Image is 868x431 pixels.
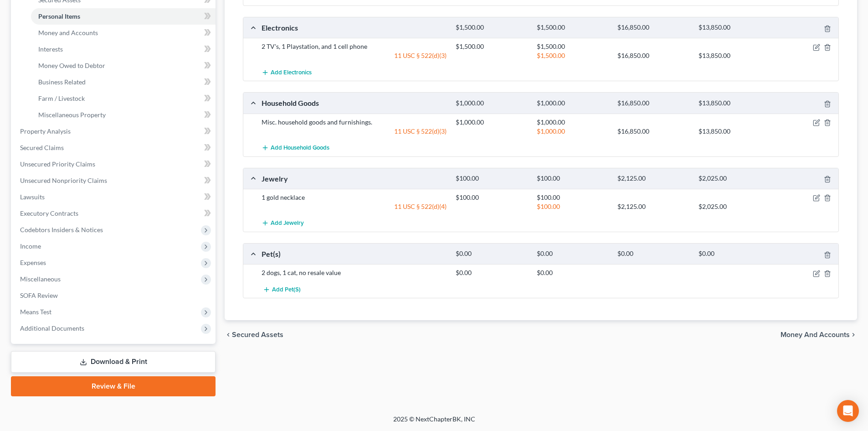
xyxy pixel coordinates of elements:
a: Property Analysis [13,123,216,140]
div: $0.00 [613,249,693,258]
div: $1,500.00 [532,23,613,32]
a: Download & Print [11,351,216,373]
div: 1 gold necklace [257,193,451,202]
div: $2,125.00 [613,174,693,183]
span: Means Test [20,308,51,316]
span: Add Electronics [271,69,312,76]
span: Money and Accounts [38,29,98,36]
div: $1,000.00 [532,118,613,127]
span: Additional Documents [20,324,84,332]
div: Electronics [257,23,451,32]
a: Unsecured Nonpriority Claims [13,172,216,189]
span: Money and Accounts [781,331,850,338]
span: Farm / Livestock [38,94,85,102]
span: Interests [38,45,63,53]
div: $13,850.00 [694,51,775,60]
div: Jewelry [257,174,451,183]
div: $100.00 [451,193,532,202]
div: $1,000.00 [532,127,613,136]
a: Review & File [11,376,216,396]
span: Business Related [38,78,86,86]
a: Lawsuits [13,189,216,205]
div: $16,850.00 [613,127,693,136]
span: SOFA Review [20,291,58,299]
button: Add Electronics [262,64,312,81]
div: 2025 © NextChapterBK, INC [175,415,694,431]
div: 11 USC § 522(d)(3) [257,127,451,136]
span: Add Pet(s) [272,286,301,293]
button: Money and Accounts chevron_right [781,331,857,338]
div: $2,025.00 [694,174,775,183]
button: Add Household Goods [262,140,329,156]
div: Misc. household goods and furnishings. [257,118,451,127]
span: Income [20,242,41,250]
span: Personal Items [38,12,80,20]
div: 11 USC § 522(d)(4) [257,202,451,211]
div: Open Intercom Messenger [837,400,859,422]
a: Miscellaneous Property [31,107,216,123]
a: SOFA Review [13,287,216,304]
span: Property Analysis [20,127,71,135]
span: Miscellaneous Property [38,111,106,119]
span: Expenses [20,259,46,266]
div: 2 dogs, 1 cat, no resale value [257,268,451,277]
span: Secured Claims [20,144,64,151]
button: Add Pet(s) [262,281,302,298]
div: $0.00 [451,249,532,258]
div: $1,000.00 [532,99,613,108]
div: $1,000.00 [451,118,532,127]
div: $16,850.00 [613,23,693,32]
div: $2,125.00 [613,202,693,211]
div: $16,850.00 [613,99,693,108]
button: Add Jewelry [262,215,304,232]
span: Unsecured Nonpriority Claims [20,177,107,184]
div: $100.00 [532,202,613,211]
span: Miscellaneous [20,275,61,283]
div: $1,500.00 [451,42,532,51]
a: Money and Accounts [31,25,216,41]
div: $2,025.00 [694,202,775,211]
div: $1,500.00 [532,42,613,51]
div: $13,850.00 [694,99,775,108]
span: Add Household Goods [271,144,329,151]
span: Codebtors Insiders & Notices [20,226,103,234]
i: chevron_right [850,331,857,338]
a: Secured Claims [13,140,216,156]
button: chevron_left Secured Assets [225,331,283,338]
div: $16,850.00 [613,51,693,60]
a: Business Related [31,74,216,90]
span: Add Jewelry [271,220,304,227]
a: Interests [31,41,216,57]
div: $0.00 [694,249,775,258]
i: chevron_left [225,331,232,338]
a: Money Owed to Debtor [31,57,216,74]
div: 2 TV's, 1 Playstation, and 1 cell phone [257,42,451,51]
div: $1,500.00 [451,23,532,32]
div: $100.00 [451,174,532,183]
a: Executory Contracts [13,205,216,222]
div: Pet(s) [257,249,451,259]
div: $1,000.00 [451,99,532,108]
div: $100.00 [532,193,613,202]
div: $13,850.00 [694,127,775,136]
div: Household Goods [257,98,451,108]
div: $0.00 [532,249,613,258]
span: Unsecured Priority Claims [20,160,95,168]
a: Unsecured Priority Claims [13,156,216,172]
span: Executory Contracts [20,209,78,217]
span: Secured Assets [232,331,283,338]
div: 11 USC § 522(d)(3) [257,51,451,60]
div: $0.00 [451,268,532,277]
div: $100.00 [532,174,613,183]
div: $1,500.00 [532,51,613,60]
a: Personal Items [31,8,216,25]
span: Money Owed to Debtor [38,62,105,69]
span: Lawsuits [20,193,45,201]
a: Farm / Livestock [31,90,216,107]
div: $13,850.00 [694,23,775,32]
div: $0.00 [532,268,613,277]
